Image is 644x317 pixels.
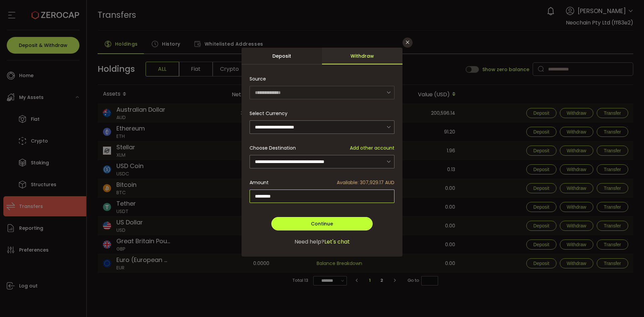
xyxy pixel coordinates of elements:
iframe: Chat Widget [610,285,644,317]
div: Deposit [241,48,322,64]
span: Amount [250,179,269,186]
span: Choose Destination [250,145,296,152]
div: Withdraw [322,48,402,64]
label: Select Currency [250,110,291,117]
span: Available: 307,929.17 AUD [337,179,394,186]
span: Let's chat [324,238,350,246]
button: Close [402,38,413,48]
span: Add other account [350,145,394,152]
span: Continue [311,220,333,227]
span: Need help? [294,238,324,246]
span: Source [250,72,266,86]
div: dialog [241,48,402,257]
button: Continue [271,217,373,230]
